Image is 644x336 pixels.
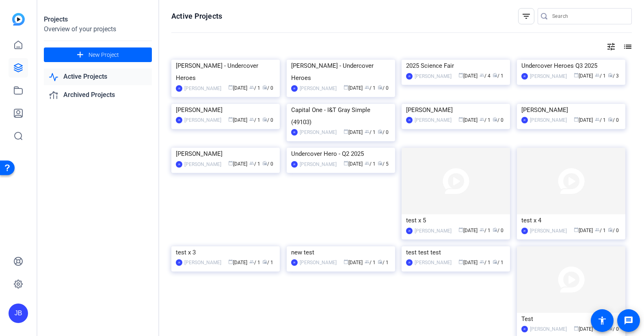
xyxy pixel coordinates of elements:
[344,260,363,265] span: [DATE]
[9,304,28,323] div: JB
[458,260,478,265] span: [DATE]
[365,85,370,90] span: group
[608,117,619,123] span: / 0
[521,214,621,226] div: test x 4
[262,161,273,167] span: / 0
[521,104,621,116] div: [PERSON_NAME]
[365,129,376,135] span: / 1
[574,326,579,331] span: calendar_today
[480,227,484,232] span: group
[262,85,273,91] span: / 0
[493,227,497,232] span: radio
[378,85,383,90] span: radio
[365,161,376,167] span: / 1
[344,161,363,167] span: [DATE]
[597,316,607,325] mat-icon: accessibility
[344,129,363,135] span: [DATE]
[595,73,606,79] span: / 1
[608,228,619,233] span: / 0
[365,259,370,264] span: group
[12,13,25,26] img: blue-gradient.svg
[378,260,389,265] span: / 1
[480,228,491,233] span: / 1
[480,259,484,264] span: group
[291,129,298,136] div: JB
[606,42,616,52] mat-icon: tune
[493,228,504,233] span: / 0
[608,73,613,78] span: radio
[521,326,528,332] div: JB
[458,117,463,122] span: calendar_today
[521,117,528,123] div: JB
[458,228,478,233] span: [DATE]
[228,259,233,264] span: calendar_today
[228,85,233,90] span: calendar_today
[378,85,389,91] span: / 0
[89,51,119,59] span: New Project
[249,85,254,90] span: group
[44,47,152,62] button: New Project
[521,313,621,325] div: Test
[344,85,348,90] span: calendar_today
[574,73,579,78] span: calendar_today
[249,260,260,265] span: / 1
[521,228,528,234] div: JB
[378,259,383,264] span: radio
[493,73,504,79] span: / 1
[300,128,337,136] div: [PERSON_NAME]
[291,104,391,128] div: Capital One - I&T Gray Simple (49103)
[406,117,413,123] div: JB
[530,227,567,235] div: [PERSON_NAME]
[574,228,593,233] span: [DATE]
[406,73,413,80] div: JB
[574,117,579,122] span: calendar_today
[228,117,233,122] span: calendar_today
[530,325,567,333] div: [PERSON_NAME]
[480,73,484,78] span: group
[262,259,267,264] span: radio
[415,258,452,267] div: [PERSON_NAME]
[608,117,613,122] span: radio
[574,227,579,232] span: calendar_today
[262,260,273,265] span: / 1
[262,117,273,123] span: / 0
[415,72,452,80] div: [PERSON_NAME]
[406,214,506,226] div: test x 5
[44,69,152,85] a: Active Projects
[176,117,182,123] div: JB
[344,129,348,134] span: calendar_today
[574,326,593,332] span: [DATE]
[262,117,267,122] span: radio
[300,258,337,267] div: [PERSON_NAME]
[574,117,593,123] span: [DATE]
[365,85,376,91] span: / 1
[344,85,363,91] span: [DATE]
[228,117,247,123] span: [DATE]
[262,85,267,90] span: radio
[608,227,613,232] span: radio
[458,73,478,79] span: [DATE]
[176,148,275,160] div: [PERSON_NAME]
[406,228,413,234] div: JB
[458,73,463,78] span: calendar_today
[344,161,348,166] span: calendar_today
[378,129,383,134] span: radio
[406,259,413,266] div: JB
[365,260,376,265] span: / 1
[378,161,389,167] span: / 5
[480,117,484,122] span: group
[493,260,504,265] span: / 1
[406,104,506,116] div: [PERSON_NAME]
[365,129,370,134] span: group
[176,161,182,168] div: JB
[344,259,348,264] span: calendar_today
[406,246,506,258] div: test test test
[365,161,370,166] span: group
[249,259,254,264] span: group
[624,316,633,325] mat-icon: message
[574,73,593,79] span: [DATE]
[262,161,267,166] span: radio
[415,227,452,235] div: [PERSON_NAME]
[493,73,497,78] span: radio
[176,60,275,84] div: [PERSON_NAME] - Undercover Heroes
